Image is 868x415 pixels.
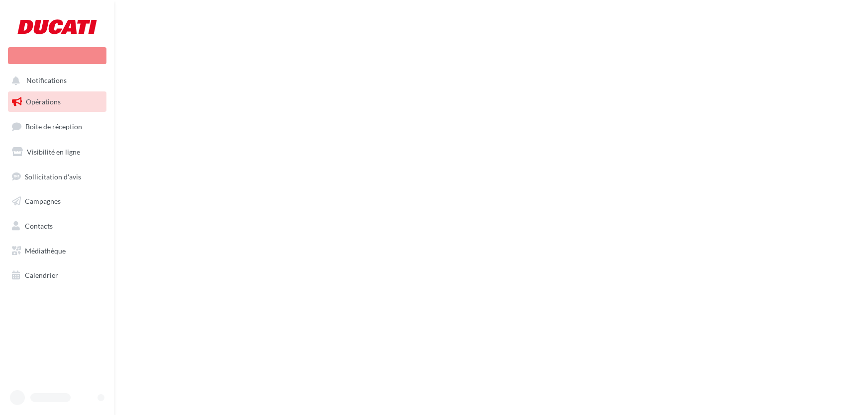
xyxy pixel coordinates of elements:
[6,142,108,163] a: Visibilité en ligne
[6,241,108,261] a: Médiathèque
[6,91,108,112] a: Opérations
[25,222,53,230] span: Contacts
[6,166,108,187] a: Sollicitation d'avis
[25,197,61,205] span: Campagnes
[8,47,106,64] div: Nouvelle campagne
[6,116,108,137] a: Boîte de réception
[6,265,108,286] a: Calendrier
[25,122,82,131] span: Boîte de réception
[25,172,81,180] span: Sollicitation d'avis
[26,97,61,106] span: Opérations
[25,247,66,255] span: Médiathèque
[26,77,67,85] span: Notifications
[25,271,58,279] span: Calendrier
[6,216,108,237] a: Contacts
[6,191,108,212] a: Campagnes
[27,148,80,156] span: Visibilité en ligne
